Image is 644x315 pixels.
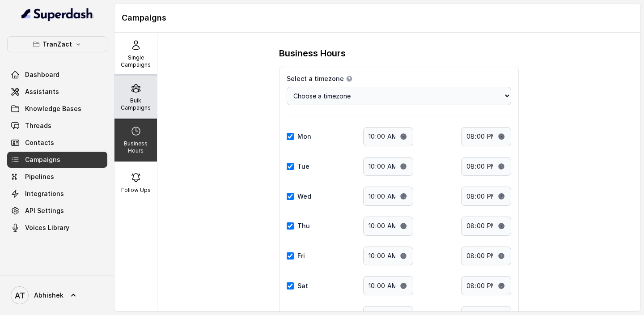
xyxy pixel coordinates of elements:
[25,223,69,232] span: Voices Library
[25,172,54,181] span: Pipelines
[25,70,59,79] span: Dashboard
[25,87,59,96] span: Assistants
[7,118,107,134] a: Threads
[118,54,153,68] p: Single Campaigns
[25,104,81,113] span: Knowledge Bases
[279,47,346,60] h3: Business Hours
[42,39,72,50] p: TranZact
[121,187,151,194] p: Follow Ups
[297,221,310,230] label: Thu
[297,251,305,260] label: Fri
[15,291,25,300] text: AT
[297,162,309,171] label: Tue
[25,155,60,164] span: Campaigns
[7,169,107,185] a: Pipelines
[7,203,107,219] a: API Settings
[287,74,344,83] span: Select a timezone
[7,152,107,168] a: Campaigns
[25,121,51,130] span: Threads
[21,7,93,21] img: light.svg
[34,291,64,300] span: Abhishek
[7,283,107,308] a: Abhishek
[118,140,153,154] p: Business Hours
[297,192,311,201] label: Wed
[346,75,353,82] button: Select a timezone
[7,84,107,100] a: Assistants
[7,67,107,83] a: Dashboard
[7,135,107,151] a: Contacts
[122,11,633,25] h1: Campaigns
[297,132,311,141] label: Mon
[297,281,308,290] label: Sat
[25,138,54,147] span: Contacts
[118,97,153,111] p: Bulk Campaigns
[7,101,107,117] a: Knowledge Bases
[7,220,107,236] a: Voices Library
[25,206,64,215] span: API Settings
[25,189,64,198] span: Integrations
[7,186,107,202] a: Integrations
[7,36,107,52] button: TranZact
